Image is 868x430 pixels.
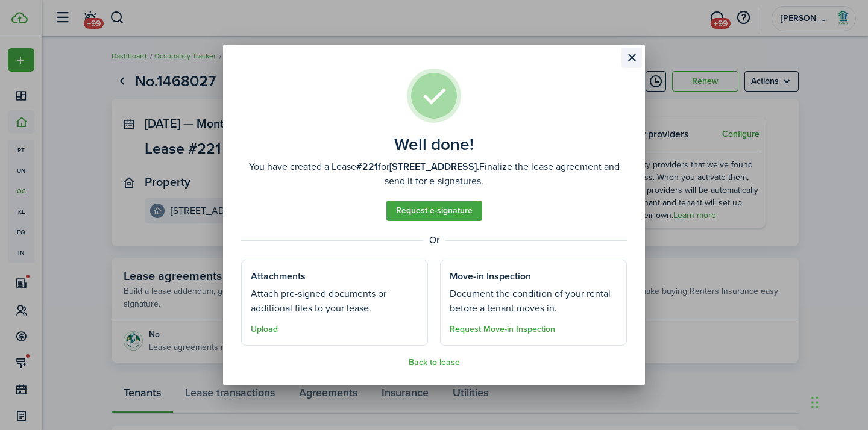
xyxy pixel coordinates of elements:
[450,269,531,284] well-done-section-title: Move-in Inspection
[251,269,306,284] well-done-section-title: Attachments
[389,160,479,173] b: [STREET_ADDRESS].
[450,325,555,334] button: Request Move-in Inspection
[409,358,460,367] button: Back to lease
[386,201,482,221] a: Request e-signature
[241,233,627,248] well-done-separator: Or
[356,160,378,173] b: #221
[241,160,627,189] well-done-description: You have created a Lease for Finalize the lease agreement and send it for e-signatures.
[811,384,819,420] div: Drag
[808,372,868,430] iframe: Chat Widget
[251,325,278,334] button: Upload
[621,48,642,68] button: Close modal
[251,287,418,316] well-done-section-description: Attach pre-signed documents or additional files to your lease.
[450,287,617,316] well-done-section-description: Document the condition of your rental before a tenant moves in.
[394,135,474,154] well-done-title: Well done!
